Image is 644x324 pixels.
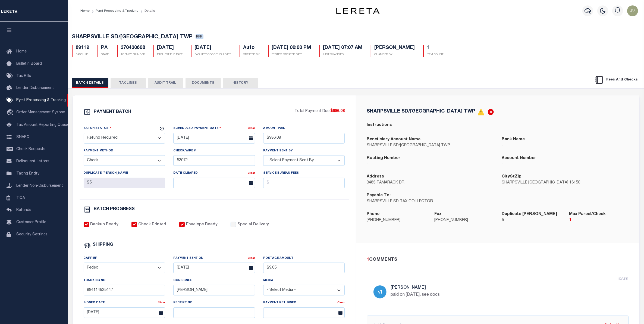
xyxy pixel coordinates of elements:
div: COMMENTS [367,256,626,263]
span: RFR [196,34,203,39]
a: RFR [196,35,203,40]
label: Postage Amount [263,256,293,261]
label: Receipt No. [173,301,193,305]
p: - [502,161,629,167]
h5: [DATE] 09:00 PM [272,45,311,51]
label: Routing Number [367,155,401,161]
a: Clear [248,172,255,175]
img: Villatoro-Benitez, Andres [373,285,387,298]
p: AGENCY NUMBER [121,53,145,57]
p: [DATE] [619,276,629,281]
label: Backup Ready [90,222,118,228]
label: Bank Name [502,136,525,143]
span: Bulletin Board [16,62,42,66]
h5: [DATE] [157,45,183,51]
input: $ [263,133,345,144]
p: SYSTEM CREATED DATE [272,53,311,57]
p: ITEM COUNT [427,53,444,57]
p: CHANGED BY [375,53,415,57]
label: Date Cleared [173,171,198,176]
span: Check Requests [16,147,45,151]
span: Tax Bills [16,74,31,78]
a: Pymt Processing & Tracking [96,9,139,13]
p: SHARPSVILLE [GEOGRAPHIC_DATA] 16150 [502,180,629,186]
span: Lender Non-Disbursement [16,184,63,188]
span: Tax Amount Reporting Queue [16,123,69,127]
label: Fax [434,211,441,217]
label: Tracking No [84,278,106,283]
span: $986.08 [331,109,345,113]
span: Pymt Processing & Tracking [16,98,66,102]
p: 1 [569,217,628,223]
label: Duplicate [PERSON_NAME] [502,211,557,217]
input: $ [263,263,345,273]
p: EARLIEST ELD DATE [157,53,183,57]
span: SHARPSVILLE SD/[GEOGRAPHIC_DATA] TWP [72,35,193,40]
p: - [367,130,629,136]
h6: SHIPPING [93,243,114,247]
span: Order Management System [16,111,65,114]
label: CityStZip [502,174,522,180]
i: travel_explore [7,109,15,116]
label: Duplicate [PERSON_NAME] [84,171,128,176]
button: TAX LINES [111,78,146,88]
p: Total Payment Due: [295,108,345,114]
label: Max Parcel/Check [569,211,606,217]
h6: PAYMENT BATCH [94,110,131,114]
button: DOCUMENTS [186,78,221,88]
img: svg+xml;base64,PHN2ZyB4bWxucz0iaHR0cDovL3d3dy53My5vcmcvMjAwMC9zdmciIHBvaW50ZXItZXZlbnRzPSJub25lIi... [627,5,638,16]
span: Taxing Entity [16,172,39,176]
label: Check Printed [138,222,166,228]
span: 1 [367,257,369,262]
p: LAST CHANGED [323,53,363,57]
label: Batch Status [84,126,111,131]
label: Beneficiary Account Name [367,136,421,143]
label: Account Number [502,155,536,161]
label: Check/Wire # [173,149,196,153]
p: CREATED BY [243,53,260,57]
label: Payable To: [367,192,391,199]
span: Refunds [16,208,31,212]
li: Details [139,8,155,13]
span: Delinquent Letters [16,160,49,163]
p: - [367,161,494,167]
p: BATCH ID [76,53,89,57]
label: Payment Sent By [263,149,293,153]
p: 5 [502,217,561,223]
a: Clear [248,127,255,130]
span: TIQA [16,196,25,200]
input: $ [263,178,345,188]
p: EARLIEST GOOD THRU DATE [195,53,231,57]
button: HISTORY [223,78,258,88]
h5: PA [101,45,109,51]
a: Clear [248,257,255,260]
label: Service Bureau Fees [263,171,299,176]
button: BATCH DETAILS [72,78,108,88]
label: Payment Returned [263,301,296,305]
input: $ [84,178,165,188]
h5: [DATE] [195,45,231,51]
span: SNAPQ [16,135,30,139]
label: Amount Paid [263,126,285,131]
span: Home [16,50,27,54]
p: paid on [DATE], see docs [391,292,554,298]
h5: [PERSON_NAME] [391,285,554,291]
label: Consignee [173,278,192,283]
button: AUDIT TRAIL [148,78,183,88]
p: SHARPSVILLE SD/[GEOGRAPHIC_DATA] TWP [367,143,494,149]
label: Scheduled Payment Date [173,126,221,131]
h5: [PERSON_NAME] [375,45,415,51]
p: SHARPSVILLE SD TAX COLLECTOR [367,199,494,205]
h5: Auto [243,45,260,51]
a: Home [80,9,90,13]
h5: 1 [427,45,444,51]
label: Media [263,278,273,283]
h6: BATCH PROGRESS [94,207,135,211]
h5: 89119 [76,45,89,51]
p: - [502,143,629,149]
label: Phone [367,211,380,217]
span: Customer Profile [16,220,46,224]
h5: [DATE] 07:07 AM [323,45,363,51]
label: Address [367,174,384,180]
label: Signed Date [84,301,105,305]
